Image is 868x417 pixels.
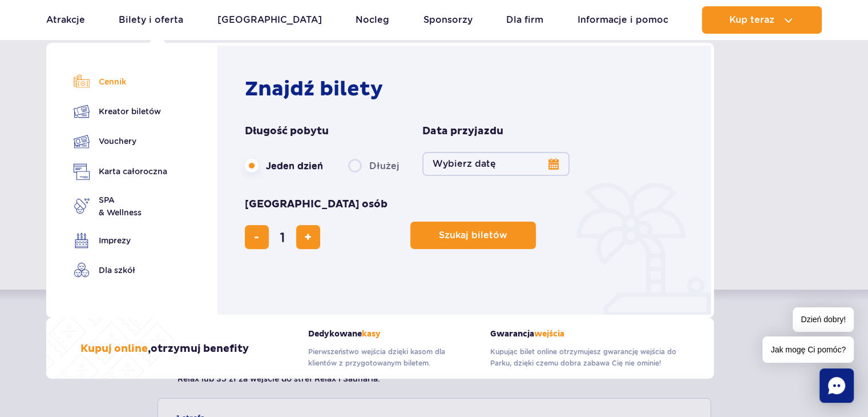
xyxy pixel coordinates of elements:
a: Nocleg [356,6,389,34]
button: dodaj bilet [296,225,320,249]
p: Kupując bilet online otrzymujesz gwarancję wejścia do Parku, dzięki czemu dobra zabawa Cię nie om... [490,346,680,369]
span: Szukaj biletów [439,230,507,240]
input: liczba biletów [269,223,296,251]
a: Atrakcje [46,6,85,34]
button: Kup teraz [702,6,822,34]
span: SPA & Wellness [99,194,142,219]
a: Kreator biletów [74,103,167,119]
a: Vouchery [74,133,167,150]
div: Chat [819,368,854,403]
button: Wybierz datę [422,152,570,176]
strong: Dedykowane [308,329,473,339]
h3: , otrzymuj benefity [80,342,249,356]
span: Kupuj online [80,342,148,355]
span: Długość pobytu [245,125,329,138]
p: Pierwszeństwo wejścia dzięki kasom dla klientów z przygotowanym biletem. [308,346,473,369]
span: kasy [362,329,381,339]
a: Bilety i oferta [119,6,183,34]
a: Dla firm [506,6,543,34]
span: wejścia [534,329,564,339]
label: Jeden dzień [245,154,323,178]
label: Dłużej [348,154,399,178]
a: Sponsorzy [423,6,473,34]
strong: Znajdź bilety [245,77,383,102]
a: Imprezy [74,232,167,248]
span: Jak mogę Ci pomóc? [762,336,854,363]
strong: Gwarancja [490,329,680,339]
a: Karta całoroczna [74,163,167,180]
button: Szukaj biletów [410,222,536,249]
a: [GEOGRAPHIC_DATA] [217,6,322,34]
form: Planowanie wizyty w Park of Poland [245,125,689,249]
span: Dzień dobry! [793,307,854,332]
a: SPA& Wellness [74,194,167,219]
a: Informacje i pomoc [578,6,668,34]
span: Data przyjazdu [422,125,503,138]
a: Dla szkół [74,262,167,278]
a: Cennik [74,74,167,90]
span: [GEOGRAPHIC_DATA] osób [245,198,387,211]
span: Kup teraz [729,15,774,25]
button: usuń bilet [245,225,269,249]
